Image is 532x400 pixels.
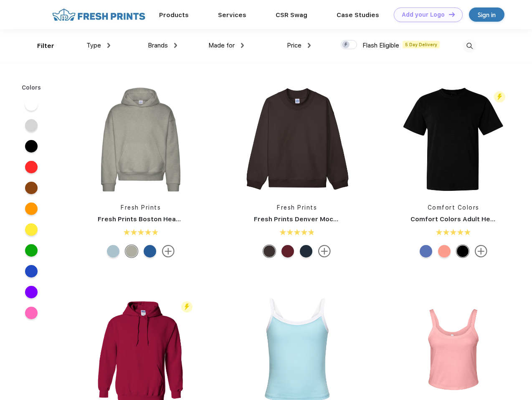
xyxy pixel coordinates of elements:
[37,41,54,51] div: Filter
[420,245,432,257] div: Flo Blue
[254,215,435,223] a: Fresh Prints Denver Mock Neck Heavyweight Sweatshirt
[107,43,110,48] img: dropdown.png
[148,42,168,49] span: Brands
[144,245,156,257] div: Royal Blue
[287,42,301,49] span: Price
[107,245,119,257] div: Slate Blue
[125,245,138,257] div: Heathered Grey
[50,7,148,22] img: fo%20logo%202.webp
[438,245,451,257] div: Terracota
[181,301,193,312] img: flash_active_toggle.svg
[456,245,469,257] div: Black
[98,215,230,223] a: Fresh Prints Boston Heavyweight Hoodie
[121,204,161,211] a: Fresh Prints
[494,91,505,102] img: flash_active_toggle.svg
[162,245,175,257] img: more.svg
[159,11,189,19] a: Products
[300,245,312,257] div: Navy
[174,43,177,48] img: dropdown.png
[308,43,311,48] img: dropdown.png
[449,12,455,17] img: DT
[362,42,399,49] span: Flash Eligible
[398,84,509,195] img: func=resize&h=266
[403,41,440,48] span: 5 Day Delivery
[318,245,331,257] img: more.svg
[277,204,317,211] a: Fresh Prints
[85,84,196,195] img: func=resize&h=266
[478,10,496,20] div: Sign in
[475,245,487,257] img: more.svg
[15,83,48,92] div: Colors
[263,245,276,257] div: Dark Chocolate
[281,245,294,257] div: Crimson Red
[469,7,504,22] a: Sign in
[86,42,101,49] span: Type
[241,84,352,195] img: func=resize&h=266
[428,204,479,211] a: Comfort Colors
[463,39,476,53] img: desktop_search.svg
[402,11,445,18] div: Add your Logo
[241,43,244,48] img: dropdown.png
[208,42,235,49] span: Made for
